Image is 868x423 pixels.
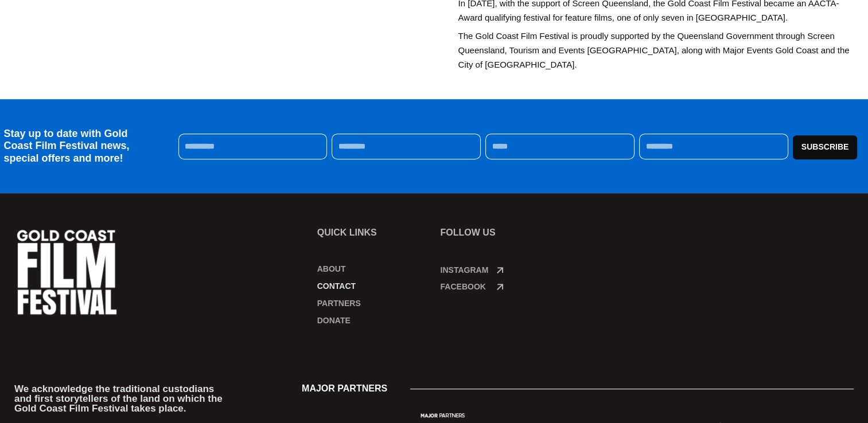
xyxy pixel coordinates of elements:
p: We acknowledge the traditional custodians and first storytellers of the land on which the Gold Co... [14,384,269,413]
span: Subscribe [801,143,848,151]
a: Facebook [497,284,503,290]
nav: Menu [317,263,429,326]
a: Instagram [440,265,488,275]
a: Instagram [497,267,503,273]
a: Donate [317,315,429,326]
p: Quick links [317,228,429,237]
a: About [317,263,429,275]
p: FOLLOW US [440,228,552,237]
a: Contact [317,280,429,292]
a: Facebook [440,282,485,291]
a: Partners [317,297,429,309]
button: Subscribe [793,135,857,159]
h4: Stay up to date with Gold Coast Film Festival news, special offers and more! [4,128,150,165]
span: MAJOR PARTNERS [302,384,387,393]
p: The Gold Coast Film Festival is proudly supported by the Queensland Government through Screen Que... [458,29,855,72]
